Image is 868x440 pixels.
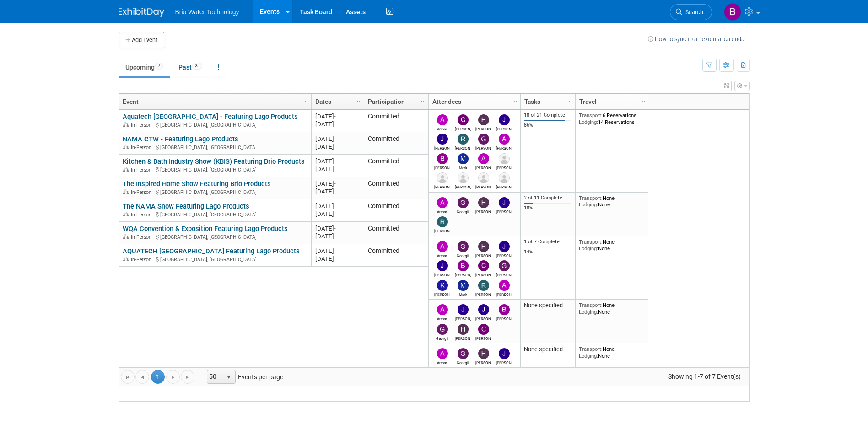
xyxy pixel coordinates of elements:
[475,145,491,150] div: Giancarlo Barzotti
[579,239,645,252] div: None None
[434,125,450,131] div: Arman Melkonian
[478,172,489,183] img: Lisset Aldrete
[455,291,471,297] div: Mark Melkonian
[455,164,471,170] div: Mark Melkonian
[524,239,571,245] div: 1 of 7 Complete
[121,370,135,384] a: Go to the first page
[670,4,712,20] a: Search
[478,114,489,125] img: Harry Mesak
[123,225,288,233] a: WQA Convention & Exposition Featuring Lago Products
[172,59,209,76] a: Past25
[458,241,469,252] img: Georgii Tsatrian
[478,197,489,208] img: Harry Mesak
[315,143,360,150] div: [DATE]
[475,335,491,341] div: Cynthia Mendoza
[579,195,645,208] div: None None
[315,157,360,165] div: [DATE]
[166,370,180,384] a: Go to the next page
[455,335,471,341] div: Harry Mesak
[123,210,307,218] div: [GEOGRAPHIC_DATA], [GEOGRAPHIC_DATA]
[364,110,428,132] td: Committed
[315,255,360,263] div: [DATE]
[364,199,428,222] td: Committed
[496,359,512,365] div: James Kang
[478,153,489,164] img: Arturo Martinovich
[499,241,510,252] img: James Kang
[123,189,129,194] img: In-Person Event
[315,247,360,255] div: [DATE]
[437,280,448,291] img: Kimberly Alegria
[496,271,512,277] div: Giancarlo Barzotti
[434,359,450,365] div: Arman Melkonian
[579,353,598,359] span: Lodging:
[184,374,191,381] span: Go to the last page
[455,359,471,365] div: Georgii Tsatrian
[565,94,575,107] a: Column Settings
[458,304,469,315] img: James Kang
[131,212,154,218] span: In-Person
[315,135,360,143] div: [DATE]
[124,374,131,381] span: Go to the first page
[119,32,164,48] button: Add Event
[131,234,154,240] span: In-Person
[437,241,448,252] img: Arman Melkonian
[579,302,603,308] span: Transport:
[301,94,311,107] a: Column Settings
[334,113,336,120] span: -
[499,348,510,359] img: James Kang
[169,374,177,381] span: Go to the next page
[432,94,514,109] a: Attendees
[510,94,520,107] a: Column Settings
[434,145,450,150] div: James Park
[455,271,471,277] div: Brandye Gahagan
[475,252,491,258] div: Harry Mesak
[334,158,336,165] span: -
[364,244,428,267] td: Committed
[475,208,491,214] div: Harry Mesak
[131,122,154,128] span: In-Person
[123,255,307,263] div: [GEOGRAPHIC_DATA], [GEOGRAPHIC_DATA]
[499,260,510,271] img: Giancarlo Barzotti
[354,94,364,107] a: Column Settings
[135,370,149,384] a: Go to the previous page
[334,135,336,142] span: -
[368,94,422,109] a: Participation
[579,346,603,352] span: Transport:
[207,370,223,383] span: 50
[648,36,750,43] a: How to sync to an external calendar...
[496,125,512,131] div: James Kang
[455,315,471,321] div: James Kang
[499,114,510,125] img: James Kang
[524,112,571,118] div: 18 of 21 Complete
[478,304,489,315] img: James Park
[437,114,448,125] img: Arman Melkonian
[475,291,491,297] div: Ryan McMillin
[364,155,428,177] td: Committed
[524,346,571,353] div: None specified
[123,166,307,173] div: [GEOGRAPHIC_DATA], [GEOGRAPHIC_DATA]
[123,257,129,261] img: In-Person Event
[458,153,469,164] img: Mark Melkonian
[478,280,489,291] img: Ryan McMillin
[437,304,448,315] img: Arman Melkonian
[524,249,571,255] div: 14%
[499,197,510,208] img: James Kang
[131,257,154,263] span: In-Person
[181,370,194,384] a: Go to the last page
[475,359,491,365] div: Harry Mesak
[434,208,450,214] div: Arman Melkonian
[119,59,170,76] a: Upcoming7
[225,374,232,381] span: select
[123,145,129,149] img: In-Person Event
[437,324,448,335] img: Georgii Tsatrian
[315,113,360,120] div: [DATE]
[579,201,598,208] span: Lodging:
[123,180,271,188] a: The Inspired Home Show Featuring Brio Products
[315,180,360,188] div: [DATE]
[496,291,512,297] div: Angela Moyano
[496,252,512,258] div: James Kang
[458,114,469,125] img: Cynthia Mendoza
[579,309,598,315] span: Lodging:
[475,125,491,131] div: Harry Mesak
[524,94,569,109] a: Tasks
